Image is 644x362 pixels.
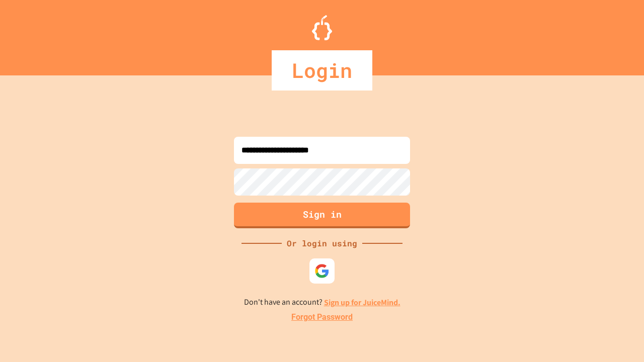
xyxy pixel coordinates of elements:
img: google-icon.svg [314,263,330,279]
a: Sign up for JuiceMind. [324,297,400,308]
button: Sign in [234,203,410,228]
p: Don't have an account? [244,296,400,309]
img: Logo.svg [312,15,332,40]
a: Forgot Password [291,311,353,323]
div: Login [272,50,372,90]
div: Or login using [282,237,362,249]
